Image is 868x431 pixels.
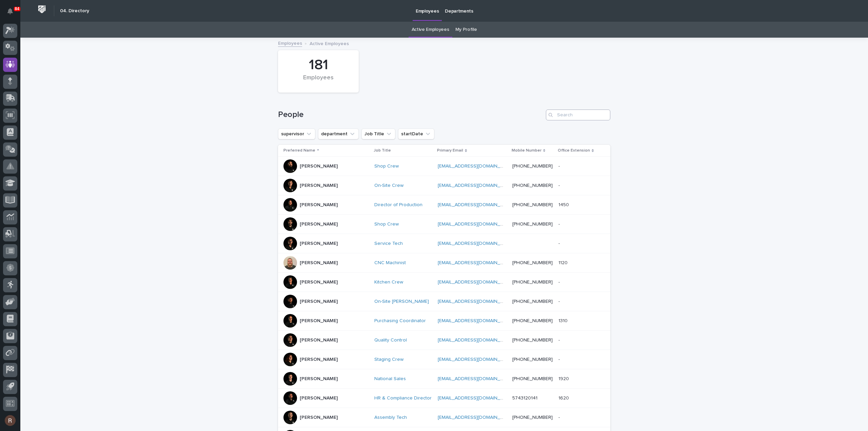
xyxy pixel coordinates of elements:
[438,241,514,246] a: [EMAIL_ADDRESS][DOMAIN_NAME]
[278,215,610,234] tr: [PERSON_NAME]Shop Crew [EMAIL_ADDRESS][DOMAIN_NAME] [PHONE_NUMBER]--
[512,164,553,169] a: [PHONE_NUMBER]
[374,241,403,247] a: Service Tech
[438,318,514,323] a: [EMAIL_ADDRESS][DOMAIN_NAME]
[438,415,514,420] a: [EMAIL_ADDRESS][DOMAIN_NAME]
[278,369,610,389] tr: [PERSON_NAME]National Sales [EMAIL_ADDRESS][DOMAIN_NAME] [PHONE_NUMBER]19201920
[374,376,406,382] a: National Sales
[283,147,315,154] p: Preferred Name
[278,311,610,331] tr: [PERSON_NAME]Purchasing Coordinator [EMAIL_ADDRESS][DOMAIN_NAME] [PHONE_NUMBER]13101310
[15,6,19,11] p: 84
[300,221,338,227] p: [PERSON_NAME]
[512,183,553,188] a: [PHONE_NUMBER]
[438,202,514,207] a: [EMAIL_ADDRESS][DOMAIN_NAME]
[438,357,514,362] a: [EMAIL_ADDRESS][DOMAIN_NAME]
[438,260,514,265] a: [EMAIL_ADDRESS][DOMAIN_NAME]
[300,183,338,189] p: [PERSON_NAME]
[374,202,422,208] a: Director of Production
[512,415,553,420] a: [PHONE_NUMBER]
[278,389,610,408] tr: [PERSON_NAME]HR & Compliance Director [EMAIL_ADDRESS][DOMAIN_NAME] 574312014116201620
[512,299,553,304] a: [PHONE_NUMBER]
[300,357,338,363] p: [PERSON_NAME]
[374,260,406,266] a: CNC Machinist
[278,176,610,195] tr: [PERSON_NAME]On-Site Crew [EMAIL_ADDRESS][DOMAIN_NAME] [PHONE_NUMBER]--
[512,318,553,323] a: [PHONE_NUMBER]
[278,292,610,311] tr: [PERSON_NAME]On-Site [PERSON_NAME] [EMAIL_ADDRESS][DOMAIN_NAME] [PHONE_NUMBER]--
[512,202,553,207] a: [PHONE_NUMBER]
[300,299,338,305] p: [PERSON_NAME]
[558,162,561,169] p: -
[512,357,553,362] a: [PHONE_NUMBER]
[278,129,315,139] button: supervisor
[278,195,610,215] tr: [PERSON_NAME]Director of Production [EMAIL_ADDRESS][DOMAIN_NAME] [PHONE_NUMBER]14501450
[290,57,347,74] div: 181
[558,375,570,382] p: 1920
[374,183,403,189] a: On-Site Crew
[558,239,561,247] p: -
[438,280,514,285] a: [EMAIL_ADDRESS][DOMAIN_NAME]
[374,163,399,169] a: Shop Crew
[438,299,514,304] a: [EMAIL_ADDRESS][DOMAIN_NAME]
[3,413,17,428] button: users-avatar
[512,222,553,227] a: [PHONE_NUMBER]
[558,147,590,154] p: Office Extension
[438,396,514,400] a: [EMAIL_ADDRESS][DOMAIN_NAME]
[512,280,553,285] a: [PHONE_NUMBER]
[558,201,570,208] p: 1450
[512,338,553,342] a: [PHONE_NUMBER]
[278,110,543,120] h1: People
[374,357,403,363] a: Staging Crew
[558,220,561,227] p: -
[512,147,541,154] p: Mobile Number
[558,336,561,343] p: -
[374,221,399,227] a: Shop Crew
[8,8,17,19] div: Notifications84
[278,331,610,350] tr: [PERSON_NAME]Quality Control [EMAIL_ADDRESS][DOMAIN_NAME] [PHONE_NUMBER]--
[300,279,338,285] p: [PERSON_NAME]
[374,279,403,285] a: Kitchen Crew
[412,22,449,38] a: Active Employees
[374,318,426,324] a: Purchasing Coordinator
[300,337,338,343] p: [PERSON_NAME]
[438,376,514,381] a: [EMAIL_ADDRESS][DOMAIN_NAME]
[300,163,338,169] p: [PERSON_NAME]
[60,8,89,14] h2: 04. Directory
[512,260,553,265] a: [PHONE_NUMBER]
[546,110,610,120] input: Search
[300,318,338,324] p: [PERSON_NAME]
[512,396,537,400] a: 5743120141
[300,376,338,382] p: [PERSON_NAME]
[374,299,429,305] a: On-Site [PERSON_NAME]
[437,147,463,154] p: Primary Email
[558,317,569,324] p: 1310
[290,74,347,89] div: Employees
[278,350,610,369] tr: [PERSON_NAME]Staging Crew [EMAIL_ADDRESS][DOMAIN_NAME] [PHONE_NUMBER]--
[398,129,434,139] button: startDate
[558,297,561,305] p: -
[558,259,569,266] p: 1120
[278,408,610,427] tr: [PERSON_NAME]Assembly Tech [EMAIL_ADDRESS][DOMAIN_NAME] [PHONE_NUMBER]--
[278,157,610,176] tr: [PERSON_NAME]Shop Crew [EMAIL_ADDRESS][DOMAIN_NAME] [PHONE_NUMBER]--
[455,22,477,38] a: My Profile
[310,39,349,47] p: Active Employees
[558,413,561,420] p: -
[558,355,561,363] p: -
[374,415,407,420] a: Assembly Tech
[300,395,338,401] p: [PERSON_NAME]
[558,394,570,401] p: 1620
[374,147,391,154] p: Job Title
[300,415,338,420] p: [PERSON_NAME]
[278,253,610,273] tr: [PERSON_NAME]CNC Machinist [EMAIL_ADDRESS][DOMAIN_NAME] [PHONE_NUMBER]11201120
[438,222,514,227] a: [EMAIL_ADDRESS][DOMAIN_NAME]
[3,4,17,18] button: Notifications
[438,338,514,342] a: [EMAIL_ADDRESS][DOMAIN_NAME]
[374,395,432,401] a: HR & Compliance Director
[374,337,407,343] a: Quality Control
[318,129,359,139] button: department
[438,164,514,169] a: [EMAIL_ADDRESS][DOMAIN_NAME]
[278,39,302,47] a: Employees
[36,3,48,16] img: Workspace Logo
[512,376,553,381] a: [PHONE_NUMBER]
[278,273,610,292] tr: [PERSON_NAME]Kitchen Crew [EMAIL_ADDRESS][DOMAIN_NAME] [PHONE_NUMBER]--
[361,129,395,139] button: Job Title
